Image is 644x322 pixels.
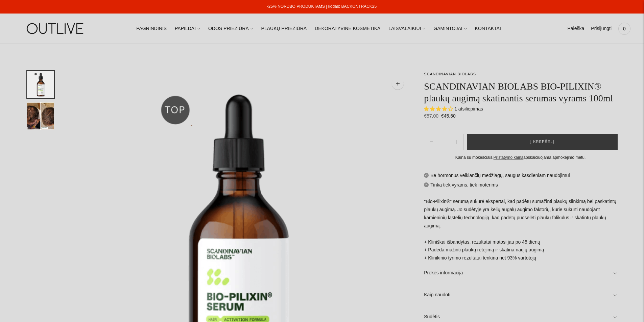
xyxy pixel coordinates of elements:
[27,71,54,98] button: Translation missing: en.general.accessibility.image_thumbail
[175,21,200,36] a: PAPILDAI
[424,72,476,76] a: SCANDINAVIAN BIOLABS
[424,106,454,112] span: 4.00 stars
[388,21,425,36] a: LAISVALAIKIUI
[424,134,438,150] button: Add product quantity
[424,113,440,119] s: €57,00
[27,102,54,130] button: Translation missing: en.general.accessibility.image_thumbail
[567,21,584,36] a: Paieška
[14,17,98,40] img: OUTLIVE
[441,113,456,119] span: €45,60
[454,106,483,112] span: 1 atsiliepimas
[620,24,629,33] span: 0
[530,139,554,145] span: Į krepšelį
[136,21,167,36] a: PAGRINDINIS
[475,21,501,36] a: KONTAKTAI
[438,137,449,147] input: Product quantity
[424,80,617,104] h1: SCANDINAVIAN BIOLABS BIO-PILIXIN® plaukų augimą skatinantis serumas vyrams 100ml
[424,284,617,306] a: Kaip naudoti
[449,134,463,150] button: Subtract product quantity
[261,21,307,36] a: PLAUKŲ PRIEŽIŪRA
[208,21,253,36] a: ODOS PRIEŽIŪRA
[591,21,612,36] a: Prisijungti
[315,21,380,36] a: DEKORATYVINĖ KOSMETIKA
[467,134,618,150] button: Į krepšelį
[494,155,524,160] a: Pristatymo kaina
[267,4,377,9] a: -25% NORDBO PRODUKTAMS | kodas: BACKONTRACK25
[433,21,467,36] a: GAMINTOJAI
[424,262,617,284] a: Prekės informacija
[424,154,617,161] div: Kaina su mokesčiais. apskaičiuojama apmokėjimo metu.
[618,21,630,36] a: 0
